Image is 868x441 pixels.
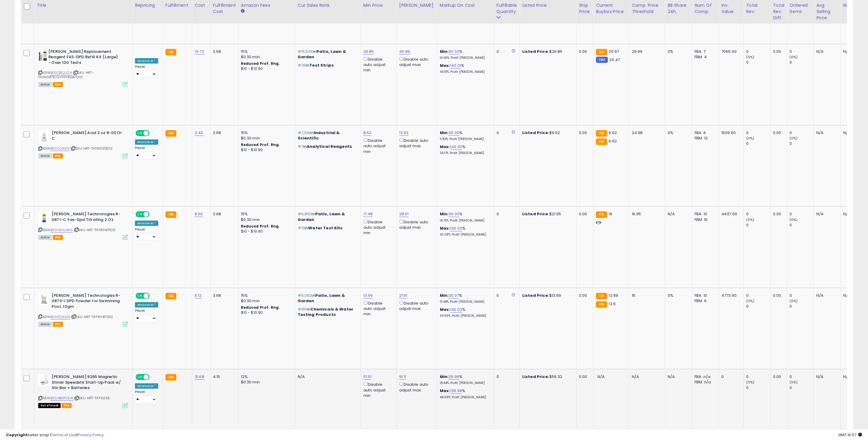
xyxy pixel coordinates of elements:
[609,293,618,298] span: 12.99
[50,146,70,151] a: B0002IXIZE
[789,49,814,54] div: 0
[843,293,863,298] div: N/A
[213,374,234,379] div: 4.15
[789,374,814,379] div: 0
[789,293,814,298] div: 0
[149,131,158,136] span: OFF
[448,211,459,217] a: 30.00
[522,2,574,9] div: Listed Price
[773,130,782,136] div: 0.00
[746,49,770,54] div: 0
[440,56,489,60] p: 16.46% Profit [PERSON_NAME]
[38,374,128,407] div: ASIN:
[440,130,449,136] b: Min:
[596,301,607,308] small: FBA
[38,82,52,87] span: All listings currently available for purchase on Amazon
[773,293,782,298] div: 0.00
[579,2,591,15] div: Ship Price
[632,2,663,15] div: Comp. Price Threshold
[298,49,313,54] span: #15,539
[746,222,770,228] div: 0
[596,293,607,299] small: FBA
[579,130,589,136] div: 0.00
[363,137,392,154] div: Disable auto adjust min
[298,62,306,68] span: #35
[135,58,158,64] div: Amazon AI *
[50,314,70,319] a: B0002IXJ1M
[165,130,176,137] small: FBA
[746,55,755,59] small: (0%)
[440,70,489,74] p: 44.91% Profit [PERSON_NAME]
[38,49,128,87] div: ASIN:
[450,63,461,69] a: 140.01
[38,235,52,240] span: All listings currently available for purchase on Amazon
[695,211,714,217] div: FBA: 10
[721,49,739,54] div: 7065.60
[440,130,489,141] div: %
[746,374,770,379] div: 0
[399,137,433,149] div: Disable auto adjust max
[53,235,63,240] span: FBA
[746,293,770,298] div: 0
[789,55,798,59] small: (0%)
[135,65,158,78] div: Preset:
[695,217,714,222] div: FBM: 10
[363,130,372,136] a: 8.62
[596,49,607,56] small: FBA
[399,300,433,311] div: Disable auto adjust max
[399,381,433,393] div: Disable auto adjust max
[298,307,356,317] p: in
[52,374,124,392] b: [PERSON_NAME] 9265 Magnetic Stirrer Speedstir Start-Up Pack w/ Stir Bar + Batteries
[38,70,94,79] span: | SKU: HRT-TAYR0871C12+TAYR0870I12
[71,314,113,319] span: | SKU: HRT-TAYR0870I12
[241,66,291,71] div: $10 - $10.90
[632,293,660,298] div: 15
[695,374,714,379] div: FBA: n/a
[597,374,605,379] span: N/A
[609,211,612,217] span: 16
[843,49,863,54] div: N/A
[632,130,660,136] div: 24.98
[37,2,130,9] div: Title
[135,309,158,322] div: Preset:
[843,2,865,9] div: ROI
[843,130,863,136] div: N/A
[136,375,144,380] span: ON
[298,211,312,217] span: #6,850
[497,49,515,54] div: 0
[789,217,798,222] small: (0%)
[596,57,608,63] small: FBM
[53,82,63,87] span: FBA
[38,211,128,239] div: ASIN:
[48,49,121,67] b: [PERSON_NAME] Replacement Reagent FAS-DPD Refill Kit (Large) - Over 100 Tests
[363,56,392,73] div: Disable auto adjust min
[448,293,459,299] a: 30.07
[241,54,291,60] div: $0.30 min
[497,2,517,15] div: Fulfillable Quantity
[50,70,72,75] a: B00QRI2UCA
[450,388,462,394] a: 139.99
[38,322,52,327] span: All listings currently available for purchase on Amazon
[50,228,73,233] a: B00HEAU3NS
[298,211,345,222] span: Patio, Lawn & Garden
[721,211,739,217] div: 4437.60
[746,299,755,303] small: (0%)
[522,130,572,136] div: $9.62
[450,307,462,313] a: 140.03
[165,293,176,299] small: FBA
[309,62,334,68] span: Test Strips
[50,396,73,401] a: B004BGPC5W
[746,217,755,222] small: (0%)
[195,374,204,380] a: 31.68
[298,2,358,9] div: Cur Sales Rank
[165,211,176,218] small: FBA
[843,211,863,217] div: N/A
[51,432,76,438] a: Terms of Use
[450,144,462,150] a: 140.00
[241,305,280,310] b: Reduced Prof. Rng.
[746,385,770,391] div: 0
[213,293,234,298] div: 3.68
[298,225,356,231] p: in
[522,130,549,136] b: Listed Price:
[165,49,176,56] small: FBA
